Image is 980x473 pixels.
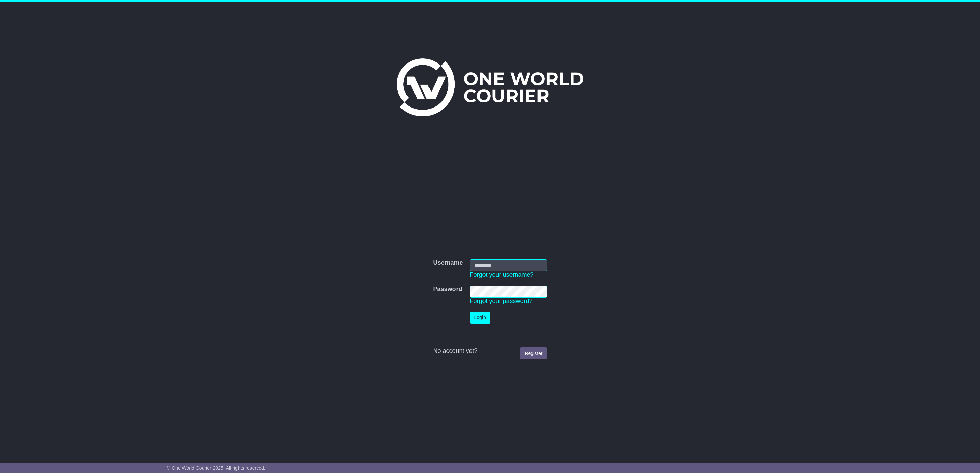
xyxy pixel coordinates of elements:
[167,465,266,471] span: © One World Courier 2025. All rights reserved.
[470,271,534,278] a: Forgot your username?
[470,312,490,324] button: Login
[433,347,547,355] div: No account yet?
[433,286,462,293] label: Password
[520,347,547,359] a: Register
[470,298,533,304] a: Forgot your password?
[397,58,583,116] img: One World
[433,259,463,267] label: Username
